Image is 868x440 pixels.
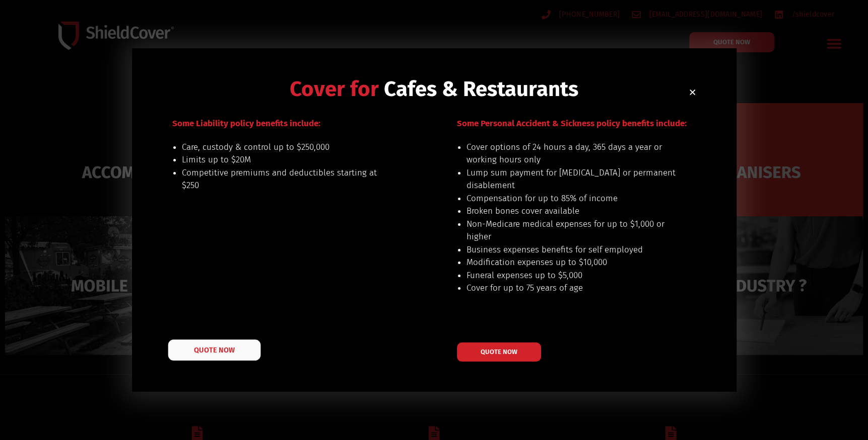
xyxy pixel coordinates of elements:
span: Cafes & Restaurants [384,76,578,102]
li: Competitive premiums and deductibles starting at $250 [182,166,392,192]
li: Business expenses benefits for self employed [466,243,677,256]
iframe: LiveChat chat widget [671,81,868,440]
li: Modification expenses up to $10,000 [466,256,677,269]
span: QUOTE NOW [194,346,234,354]
li: Funeral expenses up to $5,000 [466,269,677,282]
li: Cover options of 24 hours a day, 365 days a year or working hours only [466,141,677,166]
li: Cover for up to 75 years of age [466,282,677,295]
a: QUOTE NOW [457,342,541,362]
span: Some Liability policy benefits include: [172,118,320,129]
li: Non-Medicare medical expenses for up to $1,000 or higher [466,218,677,243]
span: Some Personal Accident & Sickness policy benefits include: [457,118,687,129]
li: Lump sum payment for [MEDICAL_DATA] or permanent disablement [466,166,677,192]
li: Care, custody & control up to $250,000 [182,141,392,154]
a: QUOTE NOW [168,339,260,361]
li: Limits up to $20M [182,153,392,166]
li: Broken bones cover available [466,205,677,218]
span: QUOTE NOW [481,348,517,355]
span: Cover for [290,76,379,102]
li: Compensation for up to 85% of income [466,192,677,205]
